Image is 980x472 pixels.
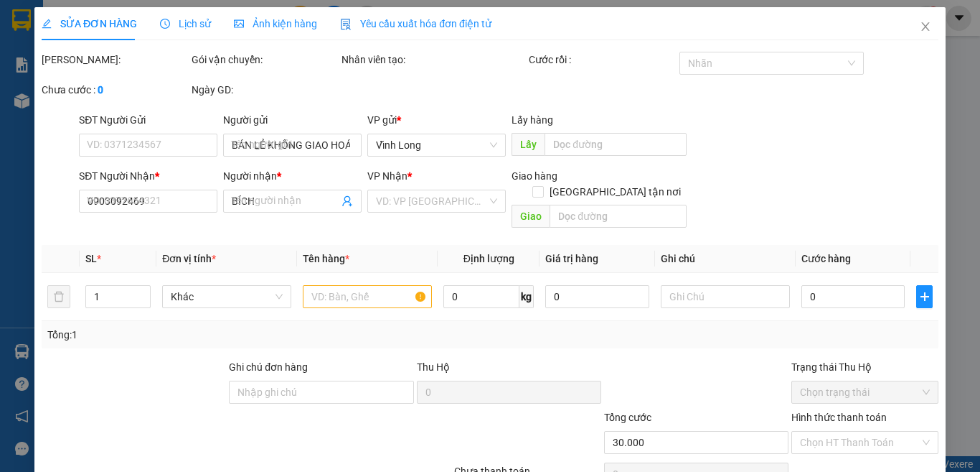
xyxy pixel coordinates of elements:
[223,112,362,128] div: Người gửi
[171,286,283,307] span: Khác
[303,253,349,264] span: Tên hàng
[229,361,308,373] label: Ghi chú đơn hàng
[545,253,598,264] span: Giá trị hàng
[367,170,407,182] span: VP Nhận
[229,381,413,404] input: Ghi chú đơn hàng
[340,18,491,29] span: Yêu cầu xuất hóa đơn điện tử
[367,112,506,128] div: VP gửi
[340,19,352,30] img: icon
[160,19,170,29] span: clock-circle
[519,285,534,308] span: kg
[512,114,553,126] span: Lấy hàng
[303,285,432,308] input: VD: Bàn, Ghế
[512,170,557,182] span: Giao hàng
[791,359,938,375] div: Trạng thái Thu Hộ
[545,133,686,156] input: Dọc đường
[42,52,189,68] div: [PERSON_NAME]:
[550,205,686,228] input: Dọc đường
[661,285,790,308] input: Ghi Chú
[800,381,930,403] span: Chọn trạng thái
[529,52,676,68] div: Cước rồi :
[463,253,514,264] span: Định lượng
[916,285,933,308] button: plus
[223,168,362,184] div: Người nhận
[79,168,217,184] div: SĐT Người Nhận
[42,18,137,29] span: SỬA ĐƠN HÀNG
[512,205,550,228] span: Giao
[905,7,946,47] button: Close
[341,195,353,207] span: user-add
[512,133,545,156] span: Lấy
[791,412,887,423] label: Hình thức thanh toán
[42,19,52,29] span: edit
[234,19,244,29] span: picture
[162,253,216,264] span: Đơn vị tính
[85,253,97,264] span: SL
[801,253,851,264] span: Cước hàng
[47,327,380,343] div: Tổng: 1
[917,291,932,302] span: plus
[655,245,796,273] th: Ghi chú
[376,134,497,156] span: Vĩnh Long
[42,82,189,98] div: Chưa cước :
[543,184,686,200] span: [GEOGRAPHIC_DATA] tận nơi
[920,21,931,32] span: close
[47,285,70,308] button: delete
[192,82,339,98] div: Ngày GD:
[79,112,217,128] div: SĐT Người Gửi
[416,361,449,373] span: Thu Hộ
[234,18,317,29] span: Ảnh kiện hàng
[98,84,103,96] b: 0
[192,52,339,68] div: Gói vận chuyển:
[160,18,211,29] span: Lịch sử
[604,412,651,423] span: Tổng cước
[341,52,526,68] div: Nhân viên tạo:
